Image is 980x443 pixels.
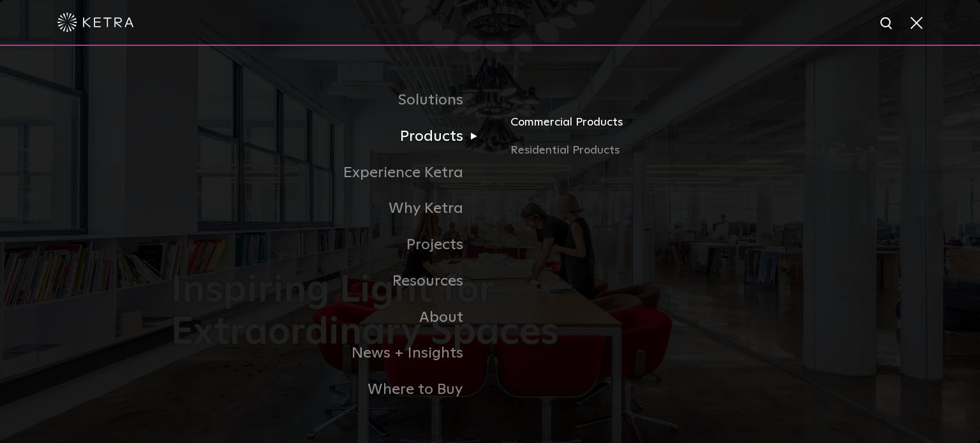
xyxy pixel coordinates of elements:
[510,142,809,160] a: Residential Products
[171,119,490,155] a: Products
[171,82,809,408] div: Navigation Menu
[171,227,490,263] a: Projects
[171,335,490,372] a: News + Insights
[510,113,809,142] a: Commercial Products
[171,82,490,119] a: Solutions
[171,372,490,408] a: Where to Buy
[171,263,490,300] a: Resources
[171,300,490,336] a: About
[171,155,490,191] a: Experience Ketra
[879,16,895,32] img: search icon
[57,13,134,32] img: ketra-logo-2019-white
[171,191,490,227] a: Why Ketra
